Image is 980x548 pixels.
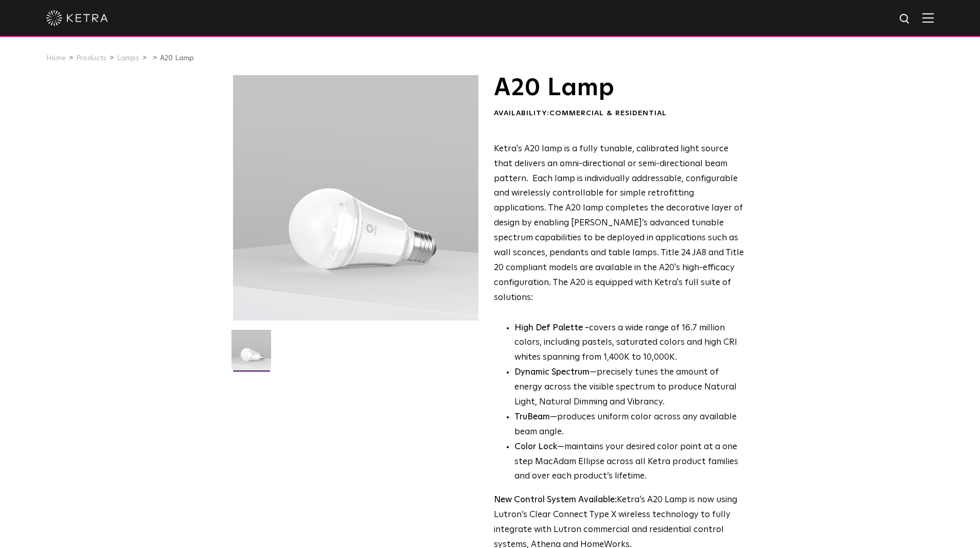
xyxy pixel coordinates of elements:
a: A20 Lamp [160,55,194,62]
strong: High Def Palette - [514,324,589,332]
li: —precisely tunes the amount of energy across the visible spectrum to produce Natural Light, Natur... [514,365,744,410]
strong: New Control System Available: [494,496,617,504]
strong: Color Lock [514,443,557,451]
img: Hamburger%20Nav.svg [922,13,934,23]
img: search icon [899,13,912,26]
a: Lamps [117,55,139,62]
div: Availability: [494,109,744,119]
h1: A20 Lamp [494,75,744,101]
span: Commercial & Residential [549,110,667,117]
li: —maintains your desired color point at a one step MacAdam Ellipse across all Ketra product famili... [514,440,744,485]
p: covers a wide range of 16.7 million colors, including pastels, saturated colors and high CRI whit... [514,321,744,366]
li: —produces uniform color across any available beam angle. [514,410,744,440]
strong: TruBeam [514,413,550,421]
a: Products [76,55,106,62]
img: ketra-logo-2019-white [46,10,108,26]
strong: Dynamic Spectrum [514,368,590,377]
a: Home [46,55,66,62]
span: Ketra's A20 lamp is a fully tunable, calibrated light source that delivers an omni-directional or... [494,145,744,302]
img: A20-Lamp-2021-Web-Square [231,330,271,377]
